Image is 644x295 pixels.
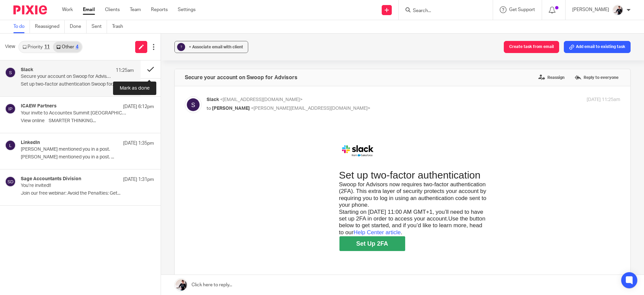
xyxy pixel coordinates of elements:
[177,43,185,51] div: ?
[178,6,196,13] a: Settings
[209,201,227,207] a: Policies
[412,8,473,14] input: Search
[70,20,87,33] a: Done
[76,45,78,49] div: 4
[92,20,107,33] a: Sent
[123,103,154,110] p: [DATE] 6:12pm
[151,6,168,13] a: Reports
[587,96,620,103] p: [DATE] 11:25am
[186,201,207,207] a: Our Blog
[21,191,154,196] p: Join our free webinar: Avoid the Penalties: Get...
[130,6,141,13] a: Team
[13,20,30,33] a: To do
[158,162,256,195] span: [STREET_ADDRESS][PERSON_NAME]
[220,97,303,102] span: <[EMAIL_ADDRESS][DOMAIN_NAME]>
[251,106,370,111] span: <[PERSON_NAME][EMAIL_ADDRESS][DOMAIN_NAME]>
[207,106,211,111] span: to
[123,140,154,147] p: [DATE] 1:35pm
[612,5,623,15] img: AV307615.jpg
[123,176,154,183] p: [DATE] 1:31pm
[185,74,298,81] h4: Secure your account on Swoop for Advisors
[132,82,277,95] span: Starting on [DATE] 11:00 AM GMT+1, you’ll need to have set up 2FA in order to access your account.
[132,55,281,82] p: Swoop for Advisors now requires two-factor authentication (2FA). This extra layer of security pro...
[572,6,609,13] p: [PERSON_NAME]
[147,103,194,109] a: Help Center article
[62,6,73,13] a: Work
[116,67,134,74] p: 11:25am
[174,41,248,53] button: ? + Associate email with client
[44,45,50,49] div: 11
[21,140,40,146] h4: LinkedIn
[189,45,243,49] span: + Associate email with client
[19,42,53,52] a: Priority11
[132,89,279,109] span: Use the button below to get started, and if you’d like to learn more, head to our .
[21,82,134,87] p: Set up two-factor authentication Swoop for...
[537,72,566,83] label: Reassign
[212,106,250,111] span: [PERSON_NAME]
[13,5,47,14] img: Pixie
[21,183,127,189] p: You’re invited!!
[5,176,16,187] img: svg%3E
[21,103,57,109] h4: ICAEW Partners
[5,43,15,50] span: View
[564,41,631,53] button: Add email to existing task
[21,154,154,160] p: [PERSON_NAME] mentioned you in a post. ...
[185,189,228,195] a: [DOMAIN_NAME]
[185,96,202,113] img: svg%3E
[21,67,33,73] h4: Slack
[21,74,111,80] p: Secure your account on Swoop for Advisors
[509,7,535,12] span: Get Support
[5,67,16,78] img: svg%3E
[21,147,127,152] p: [PERSON_NAME] mentioned you in a post.
[83,6,95,13] a: Email
[21,118,154,124] p: View online SMARTER THINKING...
[53,42,82,52] a: Other4
[504,41,559,53] button: Create task from email
[132,17,169,32] img: slack logo
[21,110,127,116] p: Your invite to Accountex Summit [GEOGRAPHIC_DATA]
[186,201,227,207] span: |
[5,140,16,151] img: svg%3E
[132,43,281,55] h1: Set up two-factor authentication
[112,20,128,33] a: Trash
[5,103,16,114] img: svg%3E
[105,6,120,13] a: Clients
[133,110,199,125] a: Set Up 2FA
[207,97,219,102] span: Slack
[200,162,214,176] img: slack_hash_vogue@2x.png
[35,20,65,33] a: Reassigned
[573,72,620,83] label: Reply to everyone
[166,176,247,182] span: Made by Slack Technologies, LLC
[21,176,81,182] h4: Sage Accountants Division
